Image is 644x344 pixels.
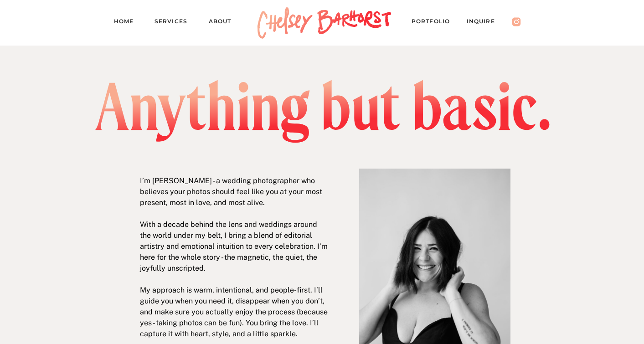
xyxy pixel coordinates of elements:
a: PORTFOLIO [412,16,459,29]
a: Inquire [467,16,504,29]
a: Services [155,16,196,29]
p: I’m [PERSON_NAME] - a wedding photographer who believes your photos should feel like you at your ... [140,175,330,339]
a: About [209,16,240,29]
a: Home [114,16,141,29]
